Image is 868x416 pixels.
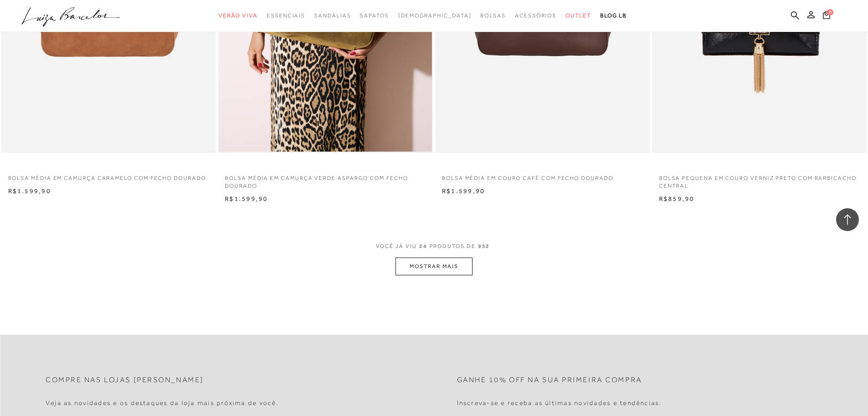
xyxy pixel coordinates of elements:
[827,9,833,16] span: 0
[218,7,258,24] a: categoryNavScreenReaderText
[398,12,472,19] span: [DEMOGRAPHIC_DATA]
[314,7,351,24] a: categoryNavScreenReaderText
[267,7,305,24] a: categoryNavScreenReaderText
[457,376,642,384] h2: Ganhe 10% off na sua primeira compra
[398,7,472,24] a: noSubCategoriesText
[457,399,662,407] h4: Inscreva-se e receba as últimas novidades e tendências.
[225,195,268,202] span: R$1.599,90
[360,12,389,19] span: Sapatos
[395,258,472,275] button: MOSTRAR MAIS
[314,12,351,19] span: Sandálias
[419,243,427,249] span: 24
[46,376,204,384] h2: Compre nas lojas [PERSON_NAME]
[8,187,51,195] span: R$1.599,90
[566,12,591,19] span: Outlet
[652,169,867,190] a: BOLSA PEQUENA EM COURO VERNIZ PRETO COM BARBICACHO CENTRAL
[515,7,556,24] a: categoryNavScreenReaderText
[46,399,279,407] h4: Veja as novidades e os destaques da loja mais próxima de você.
[267,12,305,19] span: Essenciais
[478,243,490,249] span: 952
[218,169,433,190] a: BOLSA MÉDIA EM CAMURÇA VERDE ASPARGO COM FECHO DOURADO
[218,12,258,19] span: Verão Viva
[1,169,216,182] a: BOLSA MÉDIA EM CAMURÇA CARAMELO COM FECHO DOURADO
[360,7,389,24] a: categoryNavScreenReaderText
[566,7,591,24] a: categoryNavScreenReaderText
[600,7,627,24] a: BLOG LB
[480,12,506,19] span: Bolsas
[600,12,627,19] span: BLOG LB
[480,7,506,24] a: categoryNavScreenReaderText
[376,243,493,249] span: VOCÊ JÁ VIU PRODUTOS DE
[442,187,485,195] span: R$1.599,90
[659,195,695,202] span: R$859,90
[820,10,833,22] button: 0
[435,169,650,182] a: BOLSA MÉDIA EM COURO CAFÉ COM FECHO DOURADO
[515,12,556,19] span: Acessórios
